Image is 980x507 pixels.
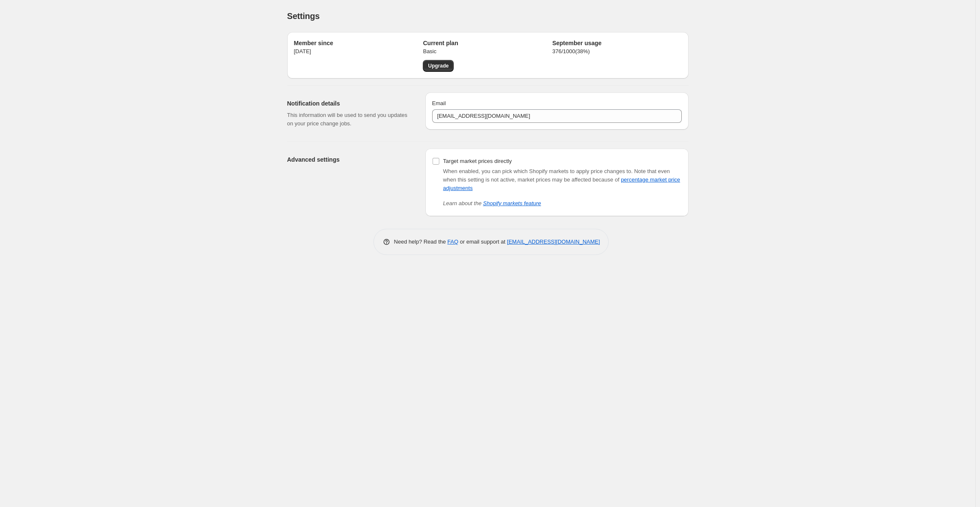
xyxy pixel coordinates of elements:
h2: Member since [294,39,423,47]
span: Email [432,100,446,106]
h2: Notification details [287,99,412,108]
span: Target market prices directly [443,158,512,164]
h2: Advanced settings [287,155,412,164]
p: Basic [423,47,552,56]
a: [EMAIL_ADDRESS][DOMAIN_NAME] [507,239,600,245]
span: Note that even when this setting is not active, market prices may be affected because of [443,168,680,191]
i: Learn about the [443,200,541,206]
a: Upgrade [423,60,454,72]
a: Shopify markets feature [483,200,541,206]
a: FAQ [447,239,458,245]
span: Settings [287,11,320,21]
h2: Current plan [423,39,552,47]
p: This information will be used to send you updates on your price change jobs. [287,111,412,128]
h2: September usage [552,39,681,47]
span: or email support at [458,239,507,245]
p: 376 / 1000 ( 38 %) [552,47,681,56]
p: [DATE] [294,47,423,56]
span: Need help? Read the [394,239,448,245]
span: When enabled, you can pick which Shopify markets to apply price changes to. [443,168,633,174]
span: Upgrade [428,62,449,69]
